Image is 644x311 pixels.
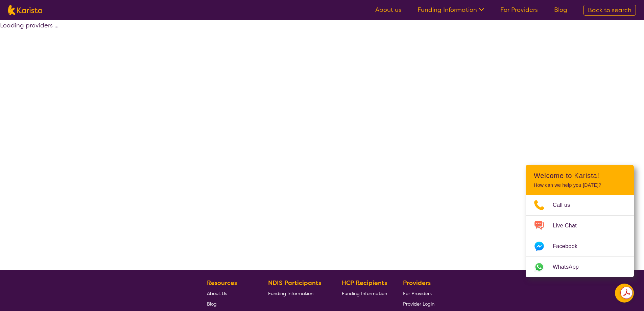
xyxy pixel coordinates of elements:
[526,165,634,277] div: Channel Menu
[615,284,634,303] button: Channel Menu
[553,221,585,231] span: Live Chat
[553,200,578,210] span: Call us
[500,6,538,14] a: For Providers
[553,241,586,251] span: Facebook
[403,301,434,307] span: Provider Login
[375,6,401,14] a: About us
[207,298,252,309] a: Blog
[403,288,434,298] a: For Providers
[207,301,217,307] span: Blog
[342,279,387,287] b: HCP Recipients
[526,195,634,277] ul: Choose channel
[268,279,321,287] b: NDIS Participants
[268,290,313,296] span: Funding Information
[207,290,227,296] span: About Us
[534,182,626,188] p: How can we help you [DATE]?
[403,290,432,296] span: For Providers
[268,288,326,298] a: Funding Information
[342,288,387,298] a: Funding Information
[8,5,42,15] img: Karista logo
[418,6,484,14] a: Funding Information
[207,288,252,298] a: About Us
[403,279,431,287] b: Providers
[207,279,237,287] b: Resources
[553,262,587,272] span: WhatsApp
[403,298,434,309] a: Provider Login
[534,172,626,180] h2: Welcome to Karista!
[526,257,634,277] a: Web link opens in a new tab.
[342,290,387,296] span: Funding Information
[554,6,567,14] a: Blog
[588,6,631,14] span: Back to search
[583,5,636,16] a: Back to search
